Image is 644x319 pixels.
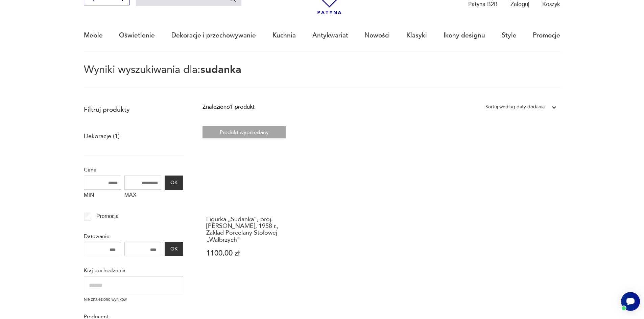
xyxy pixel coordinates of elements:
p: Koszyk [542,0,560,8]
a: Oświetlenie [119,20,155,51]
a: Dekoracje (1) [84,131,120,142]
button: OK [165,176,183,190]
p: Datowanie [84,232,183,241]
a: Meble [84,20,103,51]
h3: Figurka „Sudanka”, proj. [PERSON_NAME], 1958 r., Zakład Porcelany Stołowej „Wałbrzych" [206,216,282,244]
p: Zaloguj [510,0,529,8]
div: Sortuj według daty dodania [485,103,545,111]
p: Wyniki wyszukiwania dla: [84,65,560,88]
p: Kraj pochodzenia [84,266,183,275]
p: Cena [84,165,183,174]
p: Promocja [96,212,119,221]
label: MAX [124,190,162,203]
button: OK [165,242,183,256]
p: Patyna B2B [468,0,498,8]
p: 1100,00 zł [206,250,282,257]
span: sudanka [200,62,241,77]
a: Klasyki [406,20,427,51]
a: Produkt wyprzedanyFigurka „Sudanka”, proj. Henryk Jędrasiak, 1958 r., Zakład Porcelany Stołowej „... [202,126,286,273]
a: Ikony designu [444,20,485,51]
div: Znaleziono 1 produkt [202,103,255,111]
p: Nie znaleziono wyników [84,296,183,303]
label: MIN [84,190,121,203]
a: Nowości [364,20,390,51]
iframe: Smartsupp widget button [621,292,640,311]
a: Antykwariat [312,20,348,51]
a: Dekoracje i przechowywanie [171,20,256,51]
a: Style [502,20,517,51]
a: Promocje [533,20,560,51]
a: Kuchnia [272,20,296,51]
p: Filtruj produkty [84,105,183,114]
